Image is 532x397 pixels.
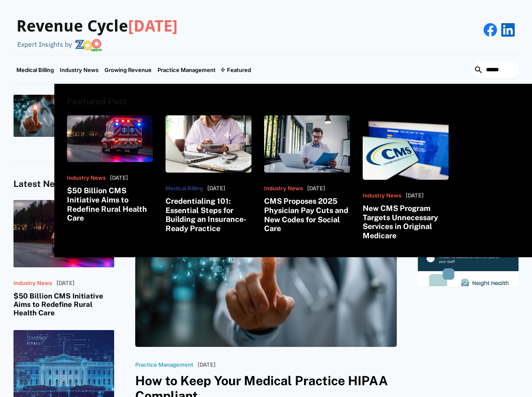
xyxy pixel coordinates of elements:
[363,115,449,240] a: Industry News[DATE]New CMS Program Targets Unnecessary Services in Original Medicare
[110,175,128,181] p: [DATE]
[264,197,350,233] h3: CMS Proposes 2025 Physician Pay Cuts and New Codes for Social Care
[67,186,153,222] h3: $50 Billion CMS Initiative Aims to Redefine Rural Health Care
[17,40,72,48] div: Expert Insights by
[13,95,131,137] a: Practice ManagementHow to Keep Your Medical Practice HIPAA Compliant
[13,292,114,317] h3: $50 Billion CMS Initiative Aims to Redefine Rural Health Care
[166,115,251,233] a: Medical Billing[DATE]Credentialing 101: Essential Steps for Building an Insurance-Ready Practice
[219,56,254,84] div: Featured
[67,115,153,223] a: Industry News[DATE]$50 Billion CMS Initiative Aims to Redefine Rural Health Care
[16,17,178,36] h3: Revenue Cycle
[207,185,225,192] p: [DATE]
[166,185,203,192] p: Medical Billing
[198,362,216,368] p: [DATE]
[227,67,251,73] div: Featured
[13,280,52,287] p: Industry News
[264,115,350,233] a: Industry News[DATE]CMS Proposes 2025 Physician Pay Cuts and New Codes for Social Care
[128,17,178,35] span: [DATE]
[102,56,155,84] a: Growing Revenue
[67,175,106,181] p: Industry News
[363,204,449,240] h3: New CMS Program Targets Unnecessary Services in Original Medicare
[13,8,178,51] a: Revenue Cycle[DATE]Expert Insights by
[13,200,114,317] a: Industry News[DATE]$50 Billion CMS Initiative Aims to Redefine Rural Health Care
[166,197,251,233] h3: Credentialing 101: Essential Steps for Building an Insurance-Ready Practice
[13,56,57,84] a: Medical Billing
[307,185,325,192] p: [DATE]
[155,56,219,84] a: Practice Management
[56,280,75,287] p: [DATE]
[264,185,303,192] p: Industry News
[135,362,193,368] p: Practice Management
[406,192,424,199] p: [DATE]
[57,56,102,84] a: Industry News
[363,192,401,199] p: Industry News
[13,179,114,189] h4: Latest News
